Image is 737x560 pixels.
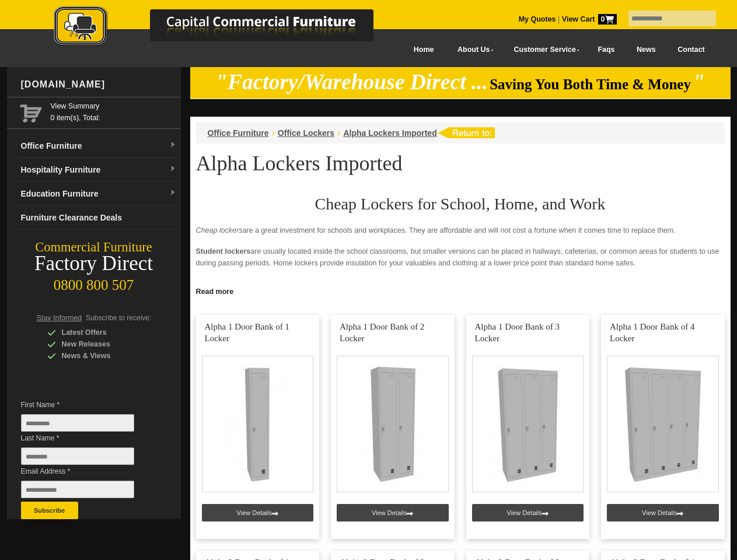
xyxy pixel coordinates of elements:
[196,246,725,269] p: are usually located inside the school classrooms, but smaller versions can be placed in hallways,...
[169,190,176,197] img: dropdown
[22,6,430,52] a: Capital Commercial Furniture Logo
[196,226,243,235] em: Cheap lockers
[16,158,181,182] a: Hospitality Furnituredropdown
[21,447,134,465] input: Last Name *
[587,37,626,63] a: Faqs
[21,466,152,477] span: Email Address *
[21,399,152,411] span: First Name *
[21,414,134,432] input: First Name *
[47,350,158,362] div: News & Views
[21,481,134,498] input: Email Address *
[16,182,181,206] a: Education Furnituredropdown
[16,67,181,102] div: [DOMAIN_NAME]
[208,128,269,138] a: Office Furniture
[7,239,181,256] div: Commercial Furniture
[21,432,152,444] span: Last Name *
[215,70,488,94] em: "Factory/Warehouse Direct ...
[86,314,151,322] span: Subscribe to receive:
[196,247,251,256] strong: Student lockers
[196,225,725,236] p: are a great investment for schools and workplaces. They are affordable and will not cost a fortun...
[7,256,181,272] div: Factory Direct
[598,14,617,24] span: 0
[37,314,82,322] span: Stay Informed
[22,6,430,48] img: Capital Commercial Furniture Logo
[196,152,725,174] h1: Alpha Lockers Imported
[437,127,495,138] img: return to
[272,127,275,139] li: ›
[190,283,731,297] a: Click to read more
[169,166,176,173] img: dropdown
[21,502,78,519] button: Subscribe
[445,37,501,63] a: About Us
[337,127,340,139] li: ›
[16,134,181,158] a: Office Furnituredropdown
[278,128,334,138] a: Office Lockers
[343,128,436,138] a: Alpha Lockers Imported
[490,76,691,92] span: Saving You Both Time & Money
[562,15,617,23] strong: View Cart
[51,100,176,112] a: View Summary
[47,338,158,350] div: New Releases
[666,37,715,63] a: Contact
[519,15,556,23] a: My Quotes
[501,37,586,63] a: Customer Service
[51,100,176,122] span: 0 item(s), Total:
[560,15,616,23] a: View Cart0
[16,206,181,230] a: Furniture Clearance Deals
[7,271,181,293] div: 0800 800 507
[196,195,725,213] h2: Cheap Lockers for School, Home, and Work
[626,37,666,63] a: News
[47,327,158,338] div: Latest Offers
[169,142,176,149] img: dropdown
[693,70,705,94] em: "
[196,278,725,302] p: provide a sense of security for the employees. Since no one can enter or touch the locker, it red...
